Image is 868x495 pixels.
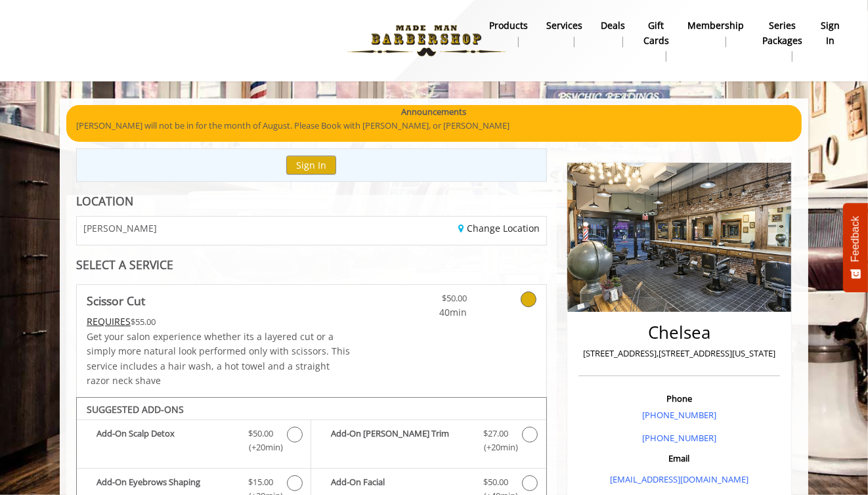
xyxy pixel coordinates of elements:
b: Membership [687,18,744,33]
button: Feedback - Show survey [843,203,868,292]
b: sign in [821,18,840,48]
b: Announcements [402,105,467,119]
p: [STREET_ADDRESS],[STREET_ADDRESS][US_STATE] [582,347,777,360]
b: Services [546,18,582,33]
a: Series packagesSeries packages [753,16,812,65]
p: [PERSON_NAME] will not be in for the month of August. Please Book with [PERSON_NAME], or [PERSON_... [76,119,792,133]
h3: Phone [582,394,777,403]
span: Feedback [850,216,861,262]
span: This service needs some Advance to be paid before we block your appointment [87,315,131,328]
span: $50.00 [248,427,273,441]
span: [PERSON_NAME] [83,223,157,233]
a: sign insign in [812,16,849,51]
a: Gift cardsgift cards [634,16,678,65]
img: Made Man Barbershop logo [336,5,517,77]
a: [EMAIL_ADDRESS][DOMAIN_NAME] [610,473,749,485]
h2: Chelsea [582,323,777,342]
h3: Email [582,454,777,463]
span: (+20min ) [477,441,515,454]
label: Add-On Beard Trim [318,427,539,458]
b: gift cards [643,18,669,48]
b: Add-On Scalp Detox [97,427,235,454]
a: DealsDeals [592,16,634,51]
a: [PHONE_NUMBER] [642,432,716,444]
div: $55.00 [87,314,351,329]
div: SELECT A SERVICE [76,259,547,271]
b: Deals [601,18,625,33]
a: ServicesServices [537,16,592,51]
a: Change Location [458,222,540,234]
b: Scissor Cut [87,291,145,310]
a: MembershipMembership [678,16,753,51]
b: Series packages [762,18,802,48]
span: (+20min ) [242,441,280,454]
span: $15.00 [248,475,273,489]
b: LOCATION [76,193,133,209]
span: 40min [389,305,467,320]
a: Productsproducts [480,16,537,51]
button: Sign In [286,156,336,175]
label: Add-On Scalp Detox [83,427,304,458]
b: Add-On [PERSON_NAME] Trim [331,427,470,454]
p: Get your salon experience whether its a layered cut or a simply more natural look performed only ... [87,330,351,389]
a: [PHONE_NUMBER] [642,409,716,421]
a: $50.00 [389,285,467,320]
span: $50.00 [484,475,509,489]
b: SUGGESTED ADD-ONS [87,403,184,416]
b: products [489,18,528,33]
span: $27.00 [484,427,509,441]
